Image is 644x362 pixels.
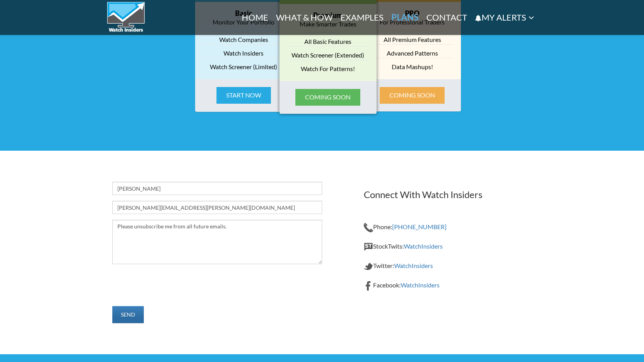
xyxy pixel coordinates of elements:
a: WatchInsiders [401,281,440,289]
h3: Connect With Watch Insiders [364,190,532,200]
img: facebook_24_24.png [364,281,373,291]
li: Watch Companies [203,35,284,45]
li: Watch Screener (Extended) [287,50,369,60]
img: twitter_24_24.png [364,262,373,271]
li: All Premium Features [372,35,453,45]
input: Enter Name [112,182,322,195]
li: Watch For Patterns! [287,64,369,73]
li: Advanced Patterns [372,49,453,58]
button: Coming Soon [380,87,445,104]
button: Coming Soon [295,89,360,106]
button: Start Now [216,87,271,104]
a: WatchInsiders [404,242,443,250]
img: phone_24_24.png [364,223,373,232]
div: Phone: StockTwits: Twitter: Facebook: [358,182,538,291]
a: WatchInsiders [394,262,433,269]
input: Enter Email [112,201,322,214]
input: Send [112,306,144,323]
li: Watch Insiders [203,49,284,58]
img: stocktwits_24_24.png [364,242,373,252]
iframe: reCAPTCHA [112,270,220,298]
li: Watch Screener (Limited) [203,62,284,71]
a: [PHONE_NUMBER] [392,223,447,230]
li: Data Mashups! [372,62,453,71]
li: All Basic Features [287,37,369,47]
